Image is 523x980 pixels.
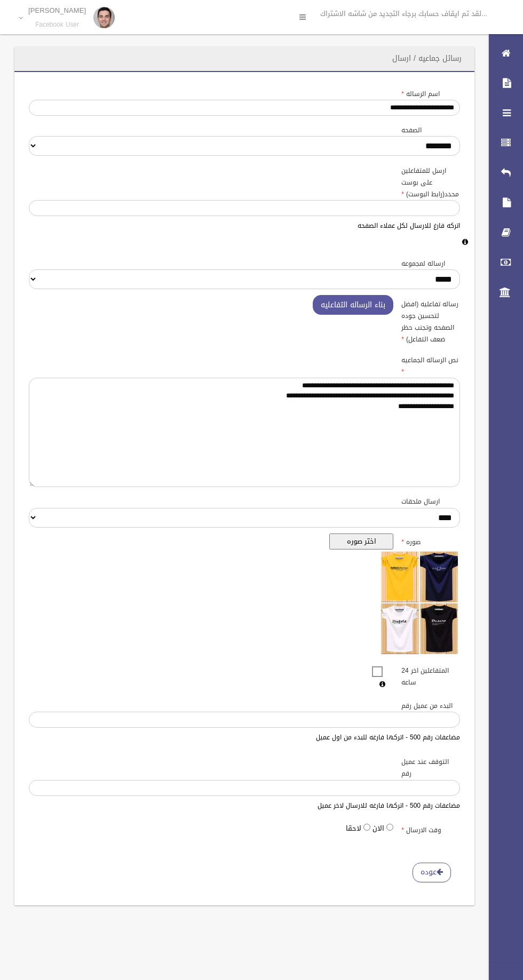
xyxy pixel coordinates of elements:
h6: مضاعفات رقم 500 - اتركها فارغه للبدء من اول عميل [29,734,460,741]
label: رساله تفاعليه (افضل لتحسين جوده الصفحه وتجنب حظر ضعف التفاعل) [393,295,468,345]
label: الان [373,822,384,835]
header: رسائل جماعيه / ارسال [379,48,474,69]
p: [PERSON_NAME] [28,6,86,14]
h6: اتركه فارغ للارسال لكل عملاء الصفحه [29,222,460,229]
img: معاينه الصوره [379,549,460,656]
a: عوده [413,863,451,882]
label: المتفاعلين اخر 24 ساعه [393,662,468,689]
button: اختر صوره [329,533,393,549]
small: Facebook User [28,21,86,29]
h6: مضاعفات رقم 500 - اتركها فارغه للارسال لاخر عميل [29,802,460,809]
label: لاحقا [346,822,361,835]
button: بناء الرساله التفاعليه [313,295,393,315]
